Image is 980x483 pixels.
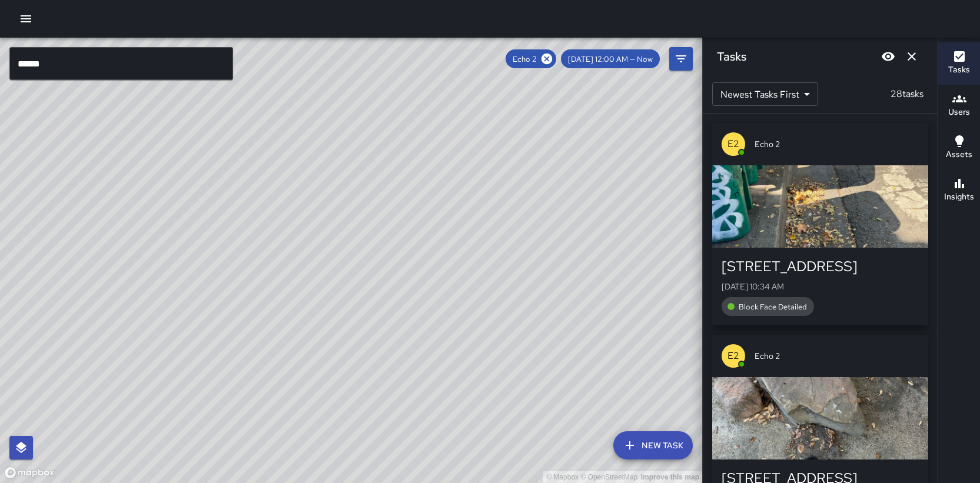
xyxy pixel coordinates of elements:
[938,85,980,127] button: Users
[727,137,739,151] p: E2
[613,431,693,459] button: New Task
[886,87,928,101] p: 28 tasks
[900,45,923,68] button: Dismiss
[948,64,970,76] h6: Tasks
[722,257,919,276] div: [STREET_ADDRESS]
[732,302,814,312] span: Block Face Detailed
[506,49,556,68] div: Echo 2
[727,349,739,363] p: E2
[944,191,974,204] h6: Insights
[506,54,544,64] span: Echo 2
[722,281,919,292] p: [DATE] 10:34 AM
[938,42,980,85] button: Tasks
[938,169,980,212] button: Insights
[946,148,972,161] h6: Assets
[876,45,900,68] button: Blur
[755,138,919,150] span: Echo 2
[712,82,818,106] div: Newest Tasks First
[669,47,693,71] button: Filters
[755,350,919,362] span: Echo 2
[717,47,746,66] h6: Tasks
[712,123,928,325] button: E2Echo 2[STREET_ADDRESS][DATE] 10:34 AMBlock Face Detailed
[938,127,980,169] button: Assets
[561,54,660,64] span: [DATE] 12:00 AM — Now
[948,106,970,119] h6: Users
